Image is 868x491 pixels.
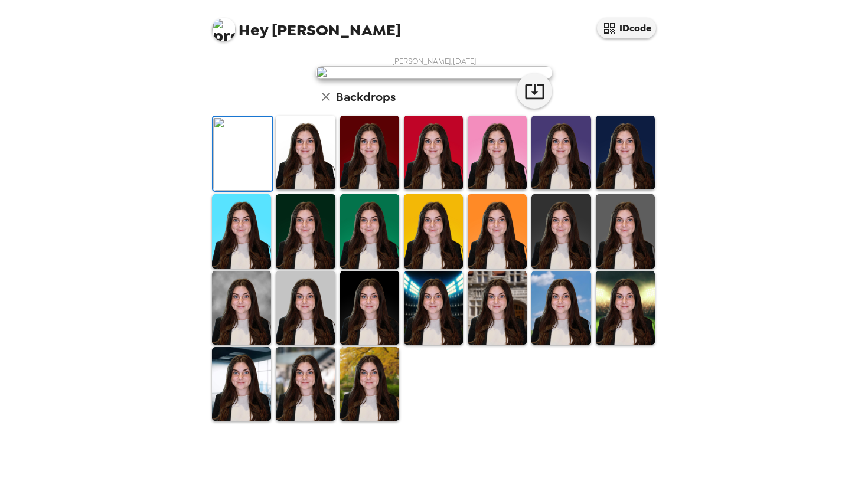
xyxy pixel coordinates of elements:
h6: Backdrops [336,87,396,106]
span: [PERSON_NAME] [212,12,401,38]
img: Original [213,117,272,191]
span: [PERSON_NAME] , [DATE] [392,56,477,66]
button: IDcode [597,18,656,38]
img: user [316,66,552,79]
span: Hey [239,19,268,41]
img: profile pic [212,18,236,41]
